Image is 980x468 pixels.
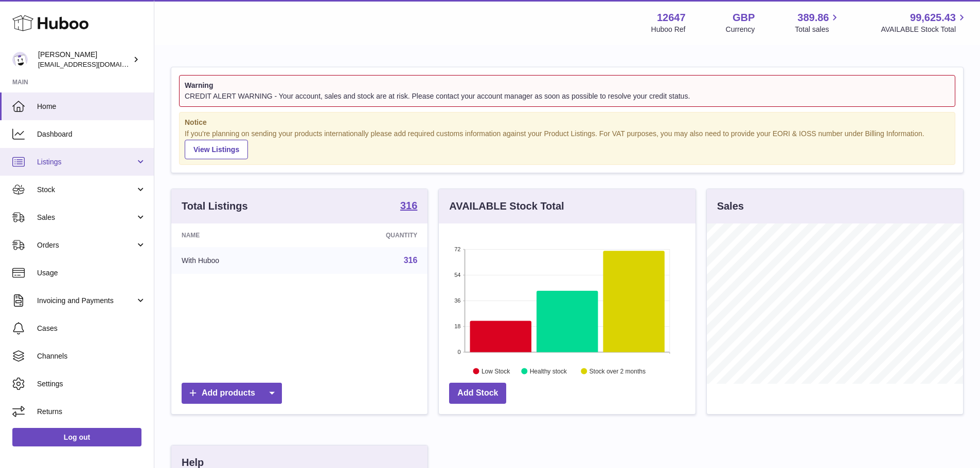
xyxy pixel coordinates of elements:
span: Returns [37,407,146,417]
th: Name [171,223,307,247]
text: 54 [455,272,461,278]
a: View Listings [185,140,248,159]
strong: Notice [185,118,950,127]
span: Settings [37,379,146,389]
span: Cases [37,324,146,333]
span: Usage [37,268,146,278]
span: Invoicing and Payments [37,296,135,306]
span: Listings [37,157,135,167]
a: 316 [404,256,418,265]
span: Dashboard [37,129,146,139]
strong: GBP [733,11,755,25]
span: AVAILABLE Stock Total [881,25,968,34]
a: 389.86 Total sales [795,11,841,34]
span: 99,625.43 [910,11,956,25]
div: Huboo Ref [651,25,686,34]
text: 36 [455,297,461,304]
th: Quantity [307,223,427,247]
span: Sales [37,213,135,222]
span: [EMAIL_ADDRESS][DOMAIN_NAME] [38,60,151,68]
div: [PERSON_NAME] [38,50,131,69]
text: 72 [455,246,461,252]
text: 0 [458,349,461,355]
a: Log out [12,428,141,446]
a: 316 [400,200,417,213]
text: Healthy stock [530,368,567,375]
td: With Huboo [171,247,307,274]
a: Add products [182,383,282,404]
h3: AVAILABLE Stock Total [449,199,564,213]
strong: 12647 [657,11,686,25]
span: Orders [37,240,135,250]
strong: Warning [185,81,950,90]
span: 389.86 [797,11,829,25]
div: Currency [726,25,755,34]
text: 18 [455,323,461,329]
span: Stock [37,185,135,195]
strong: 316 [400,200,417,211]
a: Add Stock [449,383,506,404]
h3: Sales [717,199,744,213]
h3: Total Listings [182,199,248,213]
span: Total sales [795,25,841,34]
img: internalAdmin-12647@internal.huboo.com [12,52,28,67]
span: Home [37,102,146,111]
text: Low Stock [482,368,510,375]
div: CREDIT ALERT WARNING - Your account, sales and stock are at risk. Please contact your account man... [185,91,950,101]
text: Stock over 2 months [590,368,646,375]
div: If you're planning on sending your products internationally please add required customs informati... [185,129,950,160]
span: Channels [37,351,146,361]
a: 99,625.43 AVAILABLE Stock Total [881,11,968,34]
